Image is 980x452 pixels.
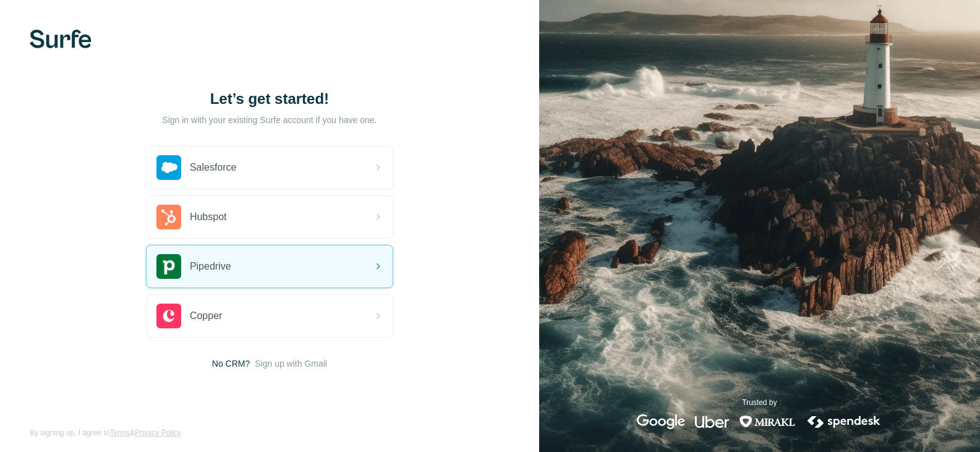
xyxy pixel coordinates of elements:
[146,89,393,109] h1: Let’s get started!
[255,357,327,370] button: Sign up with Gmail
[162,114,377,126] p: Sign in with your existing Surfe account if you have one.
[190,160,237,175] span: Salesforce
[637,414,685,429] img: google's logo
[156,304,181,328] img: copper's logo
[190,309,222,323] span: Copper
[806,414,882,429] img: spendesk's logo
[742,397,777,408] p: Trusted by
[109,429,130,437] a: Terms
[156,205,181,229] img: hubspot's logo
[156,254,181,279] img: pipedrive's logo
[30,427,181,438] span: By signing up, I agree to &
[190,210,227,224] span: Hubspot
[135,429,181,437] a: Privacy Policy
[695,414,729,429] img: uber's logo
[212,357,250,370] span: No CRM?
[190,259,231,274] span: Pipedrive
[739,414,796,429] img: mirakl's logo
[156,155,181,180] img: salesforce's logo
[30,30,92,48] img: Surfe's logo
